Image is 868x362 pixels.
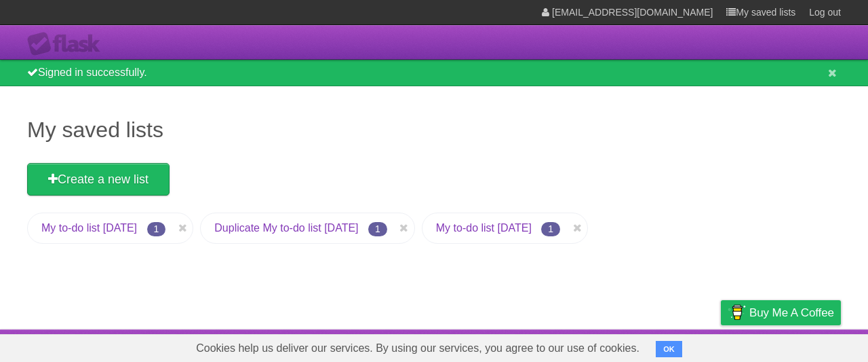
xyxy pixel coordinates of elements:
[214,222,358,234] a: Duplicate My to-do list [DATE]
[728,301,746,324] img: Buy me a coffee
[749,301,834,325] span: Buy me a coffee
[368,222,387,236] span: 1
[703,333,738,359] a: Privacy
[540,333,569,359] a: About
[657,333,687,359] a: Terms
[541,222,560,236] span: 1
[436,222,532,234] a: My to-do list [DATE]
[585,333,640,359] a: Developers
[27,32,108,56] div: Flask
[721,300,841,325] a: Buy me a coffee
[27,163,170,196] a: Create a new list
[27,113,841,146] h1: My saved lists
[755,333,841,359] a: Suggest a feature
[147,222,166,236] span: 1
[656,341,682,357] button: OK
[41,222,137,234] a: My to-do list [DATE]
[182,335,653,362] span: Cookies help us deliver our services. By using our services, you agree to our use of cookies.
